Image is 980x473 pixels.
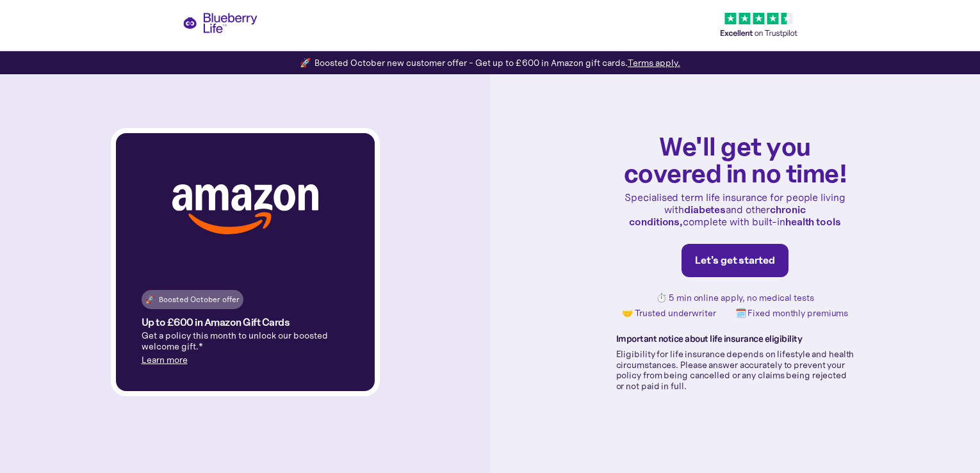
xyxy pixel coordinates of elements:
[682,244,788,277] a: Let's get started
[300,56,680,69] div: 🚀 Boosted October new customer offer - Get up to £600 in Amazon gift cards.
[616,349,854,392] p: Eligibility for life insurance depends on lifestyle and health circumstances. Please answer accur...
[145,293,240,306] div: 🚀 Boosted October offer
[695,254,775,267] div: Let's get started
[142,317,290,328] h4: Up to £600 in Amazon Gift Cards
[616,333,803,344] strong: Important notice about life insurance eligibility
[628,57,680,68] a: Terms apply.
[629,203,805,228] strong: chronic conditions,
[684,203,726,216] strong: diabetes
[785,215,841,228] strong: health tools
[142,330,349,352] p: Get a policy this month to unlock our boosted welcome gift.*
[656,293,813,303] p: ⏱️ 5 min online apply, no medical tests
[616,191,854,228] p: Specialised term life insurance for people living with and other complete with built-in
[142,354,188,365] a: Learn more
[735,308,849,319] p: 🗓️ Fixed monthly premiums
[616,132,854,186] h1: We'll get you covered in no time!
[622,308,716,319] p: 🤝 Trusted underwriter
